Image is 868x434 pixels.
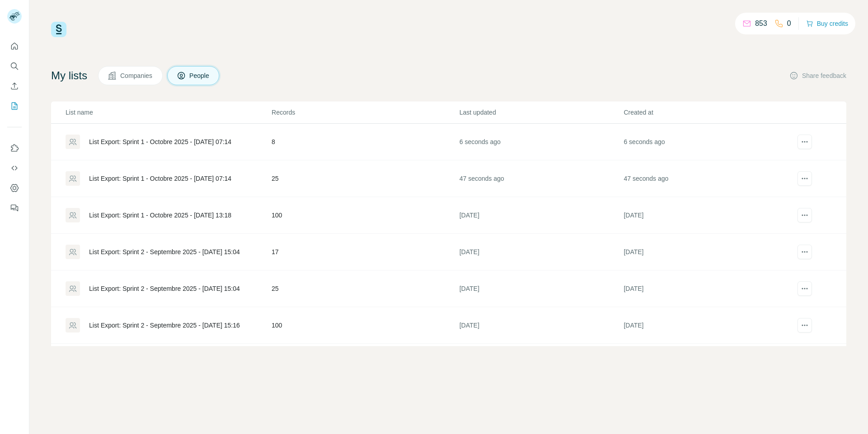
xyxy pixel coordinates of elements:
[272,108,458,117] p: Records
[623,124,788,160] td: 6 seconds ago
[271,307,459,344] td: 100
[271,270,459,307] td: 25
[797,171,812,186] button: actions
[623,160,788,197] td: 47 seconds ago
[89,247,240,256] div: List Export: Sprint 2 - Septembre 2025 - [DATE] 15:04
[7,78,22,94] button: Enrich CSV
[7,180,22,196] button: Dashboard
[459,124,623,160] td: 6 seconds ago
[623,307,788,344] td: [DATE]
[271,234,459,270] td: 17
[120,71,153,80] span: Companies
[271,344,459,381] td: 14
[797,245,812,259] button: actions
[459,307,623,344] td: [DATE]
[89,174,231,183] div: List Export: Sprint 1 - Octobre 2025 - [DATE] 07:14
[623,344,788,381] td: [DATE]
[271,160,459,197] td: 25
[623,270,788,307] td: [DATE]
[797,135,812,149] button: actions
[66,108,271,117] p: List name
[624,108,787,117] p: Created at
[51,68,87,83] h4: My lists
[623,234,788,270] td: [DATE]
[89,284,240,293] div: List Export: Sprint 2 - Septembre 2025 - [DATE] 15:04
[755,18,767,29] p: 853
[623,197,788,234] td: [DATE]
[7,58,22,74] button: Search
[271,124,459,160] td: 8
[7,38,22,54] button: Quick start
[7,160,22,176] button: Use Surfe API
[787,18,791,29] p: 0
[7,140,22,156] button: Use Surfe on LinkedIn
[7,200,22,216] button: Feedback
[459,197,623,234] td: [DATE]
[89,211,231,220] div: List Export: Sprint 1 - Octobre 2025 - [DATE] 13:18
[797,208,812,222] button: actions
[89,321,240,330] div: List Export: Sprint 2 - Septembre 2025 - [DATE] 15:16
[271,197,459,234] td: 100
[459,108,623,117] p: Last updated
[89,137,231,146] div: List Export: Sprint 1 - Octobre 2025 - [DATE] 07:14
[459,344,623,381] td: [DATE]
[789,71,846,80] button: Share feedback
[459,270,623,307] td: [DATE]
[797,281,812,296] button: actions
[806,17,848,30] button: Buy credits
[51,22,66,37] img: Surfe Logo
[459,234,623,270] td: [DATE]
[797,318,812,333] button: actions
[7,98,22,114] button: My lists
[459,160,623,197] td: 47 seconds ago
[189,71,210,80] span: People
